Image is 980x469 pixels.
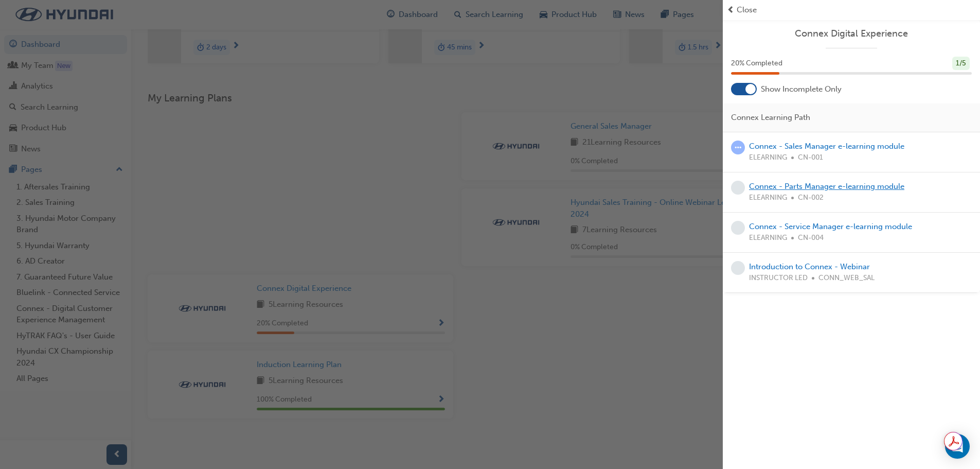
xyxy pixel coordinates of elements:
[731,58,782,70] span: 20 % Completed
[749,152,787,164] span: ELEARNING
[798,232,824,244] span: CN-004
[749,222,912,231] a: Connex - Service Manager e-learning module
[798,192,824,204] span: CN-002
[731,221,745,235] span: learningRecordVerb_NONE-icon
[731,261,745,275] span: learningRecordVerb_NONE-icon
[731,141,745,154] span: learningRecordVerb_ATTEMPT-icon
[749,142,904,151] a: Connex - Sales Manager e-learning module
[749,272,808,284] span: INSTRUCTOR LED
[952,57,970,71] div: 1 / 5
[798,152,823,164] span: CN-001
[727,4,976,16] button: prev-iconClose
[749,262,870,271] a: Introduction to Connex - Webinar
[731,181,745,195] span: learningRecordVerb_NONE-icon
[749,192,787,204] span: ELEARNING
[731,28,972,40] a: Connex Digital Experience
[818,272,875,284] span: CONN_WEB_SAL
[727,4,735,16] span: prev-icon
[737,4,757,16] span: Close
[749,232,787,244] span: ELEARNING
[731,112,810,124] span: Connex Learning Path
[749,182,904,191] a: Connex - Parts Manager e-learning module
[761,83,842,95] span: Show Incomplete Only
